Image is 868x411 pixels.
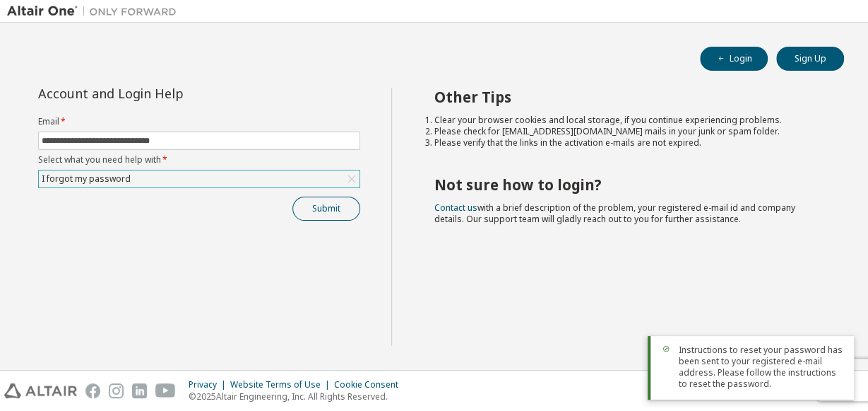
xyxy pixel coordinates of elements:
[434,126,819,137] li: Please check for [EMAIL_ADDRESS][DOMAIN_NAME] mails in your junk or spam folder.
[7,4,184,18] img: Altair One
[776,47,844,71] button: Sign Up
[39,170,359,187] div: I forgot my password
[132,383,147,398] img: linkedin.svg
[292,197,360,221] button: Submit
[700,47,768,71] button: Login
[434,202,477,214] a: Contact us
[40,171,133,187] div: I forgot my password
[109,383,124,398] img: instagram.svg
[434,137,819,149] li: Please verify that the links in the activation e-mails are not expired.
[334,379,407,390] div: Cookie Consent
[38,88,296,99] div: Account and Login Help
[434,202,795,225] span: with a brief description of the problem, your registered e-mail id and company details. Our suppo...
[4,383,77,398] img: altair_logo.svg
[679,345,843,390] span: Instructions to reset your password has been sent to your registered e-mail address. Please follo...
[434,175,819,194] h2: Not sure how to login?
[434,115,819,126] li: Clear your browser cookies and local storage, if you continue experiencing problems.
[38,154,360,166] label: Select what you need help with
[434,88,819,106] h2: Other Tips
[189,379,230,390] div: Privacy
[38,116,360,127] label: Email
[155,383,176,398] img: youtube.svg
[189,390,407,403] p: © 2025 Altair Engineering, Inc. All Rights Reserved.
[85,383,100,398] img: facebook.svg
[230,379,334,390] div: Website Terms of Use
